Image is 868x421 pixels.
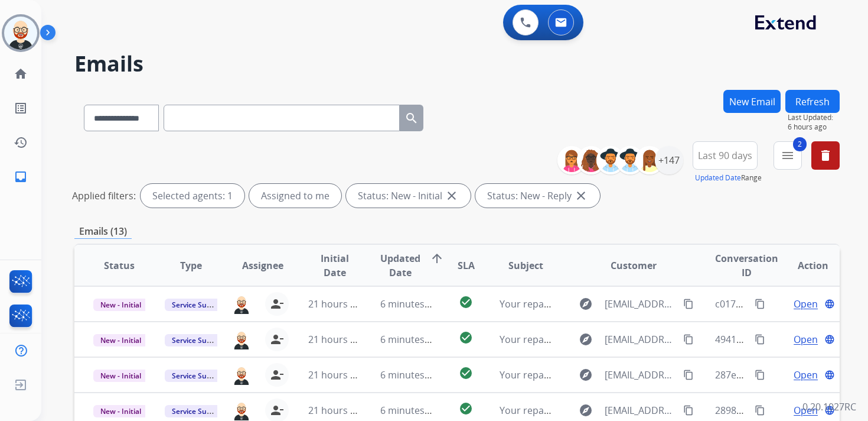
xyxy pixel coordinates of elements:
mat-icon: close [445,189,459,203]
mat-icon: person_remove [270,297,284,311]
span: Updated Date [380,251,420,280]
span: Your repair(s) have shipped [500,333,623,346]
span: 6 minutes ago [380,368,443,381]
button: Last 90 days [693,141,758,170]
mat-icon: language [824,334,835,345]
th: Action [768,245,840,286]
mat-icon: menu [781,148,795,163]
div: +147 [655,146,683,174]
mat-icon: person_remove [270,403,284,417]
span: New - Initial [93,405,148,417]
div: Selected agents: 1 [141,184,244,208]
mat-icon: search [404,111,419,125]
mat-icon: language [824,299,835,309]
span: 21 hours ago [308,333,367,346]
mat-icon: explore [579,297,593,311]
span: 6 minutes ago [380,333,443,346]
span: 21 hours ago [308,297,367,310]
mat-icon: content_copy [683,370,694,380]
span: [EMAIL_ADDRESS][DOMAIN_NAME] [605,297,677,311]
p: Applied filters: [72,189,136,203]
img: agent-avatar [232,400,251,420]
span: Service Support [165,299,232,311]
span: New - Initial [93,299,148,311]
div: Status: New - Reply [475,184,600,208]
img: agent-avatar [232,329,251,349]
mat-icon: explore [579,368,593,382]
button: New Email [723,90,781,113]
mat-icon: close [574,189,588,203]
span: Range [695,173,762,183]
span: 21 hours ago [308,368,367,381]
span: Customer [611,258,657,273]
p: 0.20.1027RC [802,400,856,414]
mat-icon: content_copy [683,299,694,309]
span: Open [794,368,818,382]
mat-icon: language [824,370,835,380]
button: Refresh [785,90,840,113]
span: Your repair(s) have shipped [500,297,623,310]
mat-icon: inbox [14,170,28,184]
span: Last 90 days [698,153,752,158]
mat-icon: explore [579,332,593,346]
span: Assignee [242,258,283,273]
p: Emails (13) [74,224,132,239]
span: New - Initial [93,334,148,346]
span: Status [104,258,135,273]
span: 6 minutes ago [380,297,443,310]
mat-icon: content_copy [755,299,765,309]
span: 6 hours ago [788,122,840,132]
span: Service Support [165,405,232,417]
mat-icon: check_circle [459,366,473,380]
span: SLA [458,258,475,273]
span: Open [794,403,818,417]
span: 2 [793,137,807,151]
mat-icon: content_copy [755,370,765,380]
div: Status: New - Initial [346,184,471,208]
button: Updated Date [695,173,741,183]
span: Last Updated: [788,113,840,122]
span: Your repair(s) have shipped [500,404,623,417]
mat-icon: home [14,67,28,81]
span: Initial Date [308,251,360,280]
mat-icon: history [14,135,28,150]
mat-icon: person_remove [270,332,284,346]
mat-icon: content_copy [755,405,765,416]
mat-icon: explore [579,403,593,417]
mat-icon: list_alt [14,101,28,115]
div: Assigned to me [249,184,341,208]
span: [EMAIL_ADDRESS][DOMAIN_NAME] [605,332,677,346]
button: 2 [774,141,802,170]
span: New - Initial [93,370,148,382]
span: Open [794,332,818,346]
mat-icon: check_circle [459,401,473,416]
mat-icon: content_copy [755,334,765,345]
span: Open [794,297,818,311]
img: avatar [4,17,37,50]
span: [EMAIL_ADDRESS][DOMAIN_NAME] [605,368,677,382]
span: Service Support [165,334,232,346]
mat-icon: content_copy [683,405,694,416]
span: Subject [508,258,543,273]
span: Your repair(s) have shipped [500,368,623,381]
mat-icon: content_copy [683,334,694,345]
mat-icon: arrow_upward [430,251,444,265]
span: [EMAIL_ADDRESS][DOMAIN_NAME] [605,403,677,417]
span: Service Support [165,370,232,382]
span: 21 hours ago [308,404,367,417]
img: agent-avatar [232,294,251,314]
span: Conversation ID [715,251,778,280]
mat-icon: check_circle [459,331,473,345]
h2: Emails [74,52,840,76]
mat-icon: check_circle [459,295,473,309]
span: 6 minutes ago [380,404,443,417]
img: agent-avatar [232,365,251,385]
mat-icon: delete [818,148,833,163]
span: Type [180,258,202,273]
mat-icon: person_remove [270,368,284,382]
